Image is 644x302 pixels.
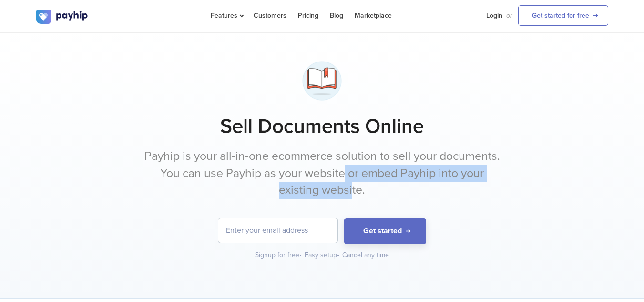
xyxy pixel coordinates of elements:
[255,250,303,260] div: Signup for free
[298,57,346,105] img: bookmark-6w6ifwtzjfv4eucylhl5b3.png
[299,251,302,259] span: •
[36,115,608,138] h1: Sell Documents Online
[342,250,389,260] div: Cancel any time
[305,250,340,260] div: Easy setup
[218,218,337,243] input: Enter your email address
[518,5,608,26] a: Get started for free
[211,11,242,20] span: Features
[344,218,426,244] button: Get started
[143,148,501,199] p: Payhip is your all-in-one ecommerce solution to sell your documents. You can use Payhip as your w...
[36,10,89,24] img: logo.svg
[337,251,339,259] span: •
